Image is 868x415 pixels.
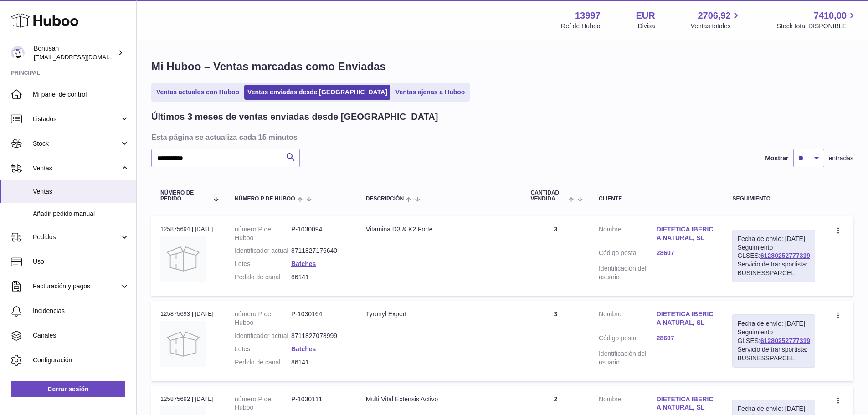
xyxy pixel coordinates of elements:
[33,331,129,340] span: Canales
[698,10,730,22] span: 2706,92
[732,196,815,202] div: Seguimiento
[737,345,810,363] div: Servicio de transportista: BUSINESSPARCEL
[33,164,120,173] span: Ventas
[760,252,810,259] a: 61280252777319
[657,334,714,343] a: 28607
[33,257,129,266] span: Uso
[737,319,810,328] div: Fecha de envío: [DATE]
[599,249,657,260] dt: Código postal
[777,22,857,31] span: Stock total DISPONIBLE
[657,249,714,257] a: 28607
[657,395,714,412] a: DIETETICA IBERICA NATURAL, SL
[291,260,316,267] a: Batches
[151,132,851,142] h3: Esta página se actualiza cada 15 minutos
[160,310,216,318] div: 125875693 | [DATE]
[160,395,216,403] div: 125875692 | [DATE]
[235,246,291,255] dt: Identificador actual
[34,53,134,61] span: [EMAIL_ADDRESS][DOMAIN_NAME]
[599,310,657,329] dt: Nombre
[599,349,657,367] dt: Identificación del usuario
[291,358,348,367] dd: 86141
[151,59,853,74] h1: Mi Huboo – Ventas marcadas como Enviadas
[33,115,120,123] span: Listados
[235,395,291,412] dt: número P de Huboo
[732,230,815,282] div: Seguimiento GLSES:
[829,154,853,163] span: entradas
[366,196,404,202] span: Descripción
[33,90,129,99] span: Mi panel de control
[33,233,120,241] span: Pedidos
[11,381,125,397] a: Cerrar sesión
[291,310,348,327] dd: P-1030164
[366,395,513,404] div: Multi Vital Extensis Activo
[732,314,815,367] div: Seguimiento GLSES:
[599,196,714,202] div: Cliente
[160,236,206,282] img: no-photo.jpg
[737,260,810,277] div: Servicio de transportista: BUSINESSPARCEL
[235,358,291,367] dt: Pedido de canal
[151,111,438,123] h2: Últimos 3 meses de ventas enviadas desde [GEOGRAPHIC_DATA]
[691,22,741,31] span: Ventas totales
[561,22,600,31] div: Ref de Huboo
[366,225,513,234] div: Vitamina D3 & K2 Forte
[33,307,129,315] span: Incidencias
[235,196,295,202] span: número P de Huboo
[160,190,209,202] span: Número de pedido
[599,264,657,282] dt: Identificación del usuario
[33,210,129,218] span: Añadir pedido manual
[244,85,390,100] a: Ventas enviadas desde [GEOGRAPHIC_DATA]
[33,356,129,364] span: Configuración
[291,225,348,242] dd: P-1030094
[34,44,116,61] div: Bonusan
[522,216,590,296] td: 3
[657,310,714,327] a: DIETETICA IBERICA NATURAL, SL
[291,332,348,340] dd: 8711827078999
[760,337,810,344] a: 61280252777319
[235,310,291,327] dt: número P de Huboo
[522,301,590,381] td: 3
[599,334,657,345] dt: Código postal
[777,10,857,31] a: 7410,00 Stock total DISPONIBLE
[575,10,601,22] strong: 13997
[33,282,120,291] span: Facturación y pagos
[235,260,291,268] dt: Lotes
[765,154,788,163] label: Mostrar
[531,190,566,202] span: Cantidad vendida
[235,273,291,282] dt: Pedido de canal
[291,345,316,353] a: Batches
[160,225,216,233] div: 125875694 | [DATE]
[235,332,291,340] dt: Identificador actual
[291,246,348,255] dd: 8711827176640
[235,345,291,354] dt: Lotes
[366,310,513,318] div: Tyronyl Expert
[291,273,348,282] dd: 86141
[153,85,242,100] a: Ventas actuales con Huboo
[636,10,655,22] strong: EUR
[638,22,655,31] div: Divisa
[814,10,847,22] span: 7410,00
[160,321,206,367] img: no-photo.jpg
[737,235,810,243] div: Fecha de envío: [DATE]
[33,139,120,148] span: Stock
[599,225,657,245] dt: Nombre
[291,395,348,412] dd: P-1030111
[737,405,810,413] div: Fecha de envío: [DATE]
[11,46,25,60] img: info@bonusan.es
[599,395,657,415] dt: Nombre
[235,225,291,242] dt: número P de Huboo
[392,85,468,100] a: Ventas ajenas a Huboo
[33,187,129,196] span: Ventas
[691,10,741,31] a: 2706,92 Ventas totales
[657,225,714,242] a: DIETETICA IBERICA NATURAL, SL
